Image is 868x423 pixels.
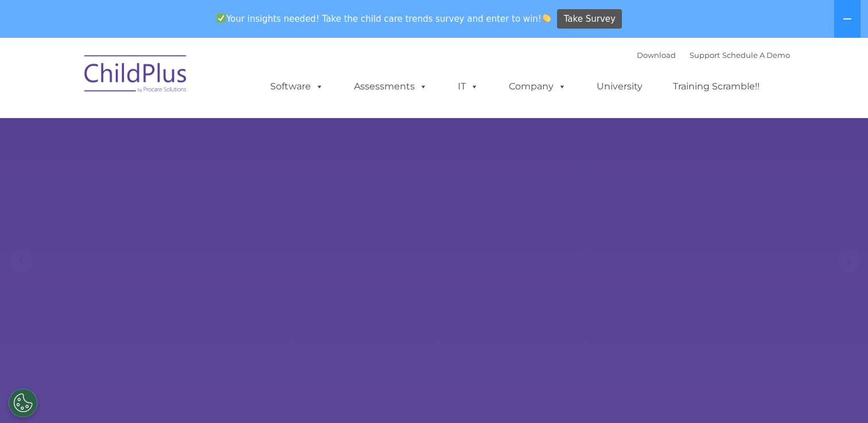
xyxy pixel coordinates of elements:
[212,7,556,30] span: Your insights needed! Take the child care trends survey and enter to win!
[9,389,37,417] button: Cookies Settings
[497,75,578,98] a: Company
[446,75,490,98] a: IT
[259,75,335,98] a: Software
[217,14,225,22] img: ✅
[585,75,654,98] a: University
[557,9,622,29] a: Take Survey
[342,75,439,98] a: Assessments
[79,47,193,104] img: ChildPlus by Procare Solutions
[637,50,676,60] a: Download
[564,9,616,29] span: Take Survey
[690,50,720,60] a: Support
[661,75,771,98] a: Training Scramble!!
[542,14,551,22] img: 👏
[637,50,790,60] font: |
[722,50,790,60] a: Schedule A Demo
